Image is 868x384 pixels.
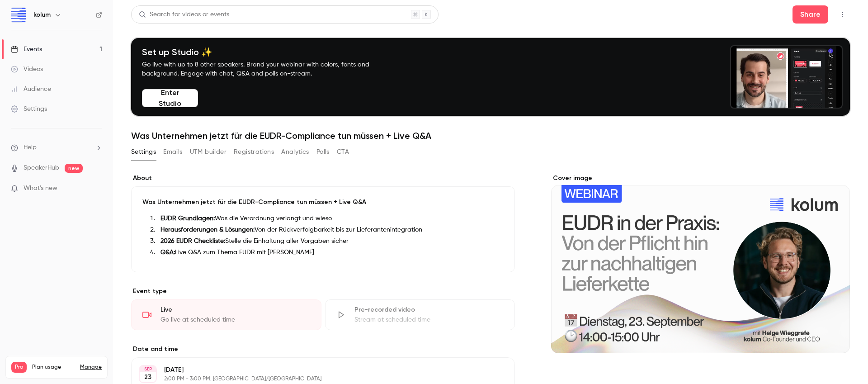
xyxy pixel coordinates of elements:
button: Enter Studio [142,89,198,107]
button: Polls [316,145,330,159]
li: help-dropdown-opener [11,143,102,152]
div: Search for videos or events [139,10,229,19]
a: SpeakerHub [24,163,59,173]
strong: EUDR Grundlagen: [160,215,215,222]
p: [DATE] [164,365,467,375]
div: Stream at scheduled time [354,315,504,324]
div: Videos [11,65,43,74]
span: What's new [24,184,57,193]
h1: Was Unternehmen jetzt für die EUDR-Compliance tun müssen + Live Q&A [131,130,850,141]
h6: kolum [33,10,51,19]
strong: Herausforderungen & Lösungen: [160,227,255,233]
a: Manage [80,364,102,371]
iframe: Noticeable Trigger [91,185,102,193]
button: CTA [337,145,349,159]
div: Pre-recorded video [354,305,504,314]
span: Pro [11,362,27,373]
button: Settings [131,145,156,159]
h4: Set up Studio ✨ [142,47,391,57]
div: Settings [11,104,47,114]
section: Cover image [551,174,850,353]
div: Events [11,45,42,54]
button: Analytics [281,145,309,159]
strong: 2026 EUDR Checkliste: [160,238,225,244]
span: new [65,164,83,173]
label: About [131,174,515,183]
p: Go live with up to 8 other speakers. Brand your webinar with colors, fonts and background. Engage... [142,60,391,78]
div: Live [160,305,310,314]
img: kolum [11,8,26,22]
span: Plan usage [32,364,75,371]
li: Von der Rückverfolgbarkeit bis zur Lieferantenintegration [157,225,504,235]
li: Was die Verordnung verlangt und wieso [157,214,504,223]
p: Event type [131,287,515,296]
button: Emails [163,145,182,159]
button: UTM builder [190,145,226,159]
div: SEP [140,366,156,372]
button: Share [793,5,828,24]
div: LiveGo live at scheduled time [131,299,321,330]
button: Registrations [234,145,274,159]
label: Cover image [551,174,850,183]
strong: Q&A: [160,249,175,256]
li: Live Q&A zum Thema EUDR mit [PERSON_NAME] [157,248,504,257]
li: Stelle die Einhaltung aller Vorgaben sicher [157,237,504,246]
div: Go live at scheduled time [160,315,310,324]
span: Help [24,143,37,152]
div: Audience [11,85,51,94]
p: Was Unternehmen jetzt für die EUDR-Compliance tun müssen + Live Q&A [142,198,504,207]
div: Pre-recorded videoStream at scheduled time [325,299,515,330]
p: 2:00 PM - 3:00 PM, [GEOGRAPHIC_DATA]/[GEOGRAPHIC_DATA] [164,375,467,383]
p: 23 [144,373,151,382]
label: Date and time [131,345,515,354]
